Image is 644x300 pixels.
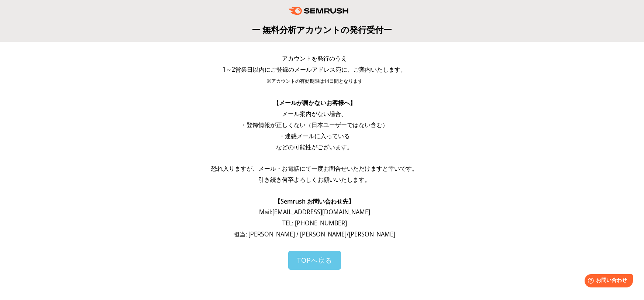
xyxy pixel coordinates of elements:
span: 【Semrush お問い合わせ先】 [275,197,355,205]
span: アカウントを発行のうえ [282,54,347,62]
a: TOPへ戻る [288,251,341,270]
span: 引き続き何卒よろしくお願いいたします。 [259,175,371,184]
span: ・登録情報が正しくない（日本ユーザーではない含む） [241,121,389,129]
span: TOPへ戻る [297,256,332,265]
span: TEL: [PHONE_NUMBER] [282,219,347,227]
span: ー 無料分析アカウントの発行受付ー [252,24,392,35]
span: 【メールが届かないお客様へ】 [273,99,356,107]
span: 恐れ入りますが、メール・お電話にて一度お問合せいただけますと幸いです。 [211,164,418,173]
span: 1～2営業日以内にご登録のメールアドレス宛に、ご案内いたします。 [223,65,407,74]
span: メール案内がない場合、 [282,110,347,118]
span: Mail: [EMAIL_ADDRESS][DOMAIN_NAME] [259,208,370,216]
span: 担当: [PERSON_NAME] / [PERSON_NAME]/[PERSON_NAME] [234,230,396,238]
span: ※アカウントの有効期限は14日間となります [266,78,363,84]
span: などの可能性がございます。 [276,143,353,151]
iframe: Help widget launcher [578,271,636,292]
span: ・迷惑メールに入っている [279,132,350,140]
